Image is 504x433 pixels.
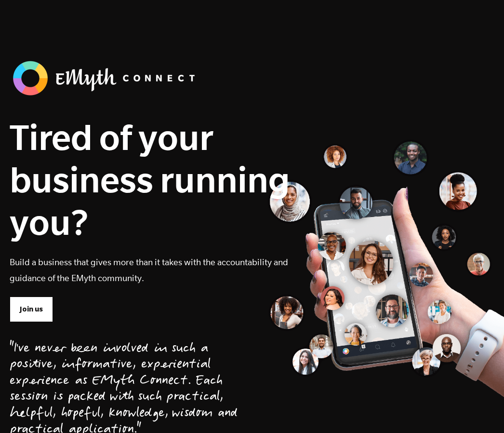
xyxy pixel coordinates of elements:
a: Join us [10,297,53,322]
iframe: Chat Widget [456,387,504,433]
h1: Tired of your business running you? [10,116,290,243]
span: Join us [20,304,43,314]
p: Build a business that gives more than it takes with the accountability and guidance of the EMyth ... [10,254,290,286]
img: banner_logo [10,58,202,98]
